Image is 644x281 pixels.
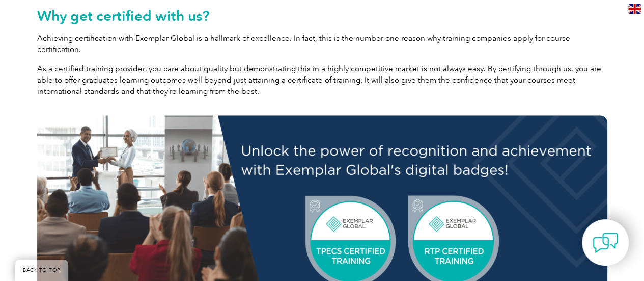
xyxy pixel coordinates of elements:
[628,4,641,14] img: en
[37,33,607,55] p: Achieving certification with Exemplar Global is a hallmark of excellence. In fact, this is the nu...
[37,8,607,24] h2: Why get certified with us?
[37,63,607,97] p: As a certified training provider, you care about quality but demonstrating this in a highly compe...
[593,230,618,256] img: contact-chat.png
[15,260,68,281] a: BACK TO TOP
